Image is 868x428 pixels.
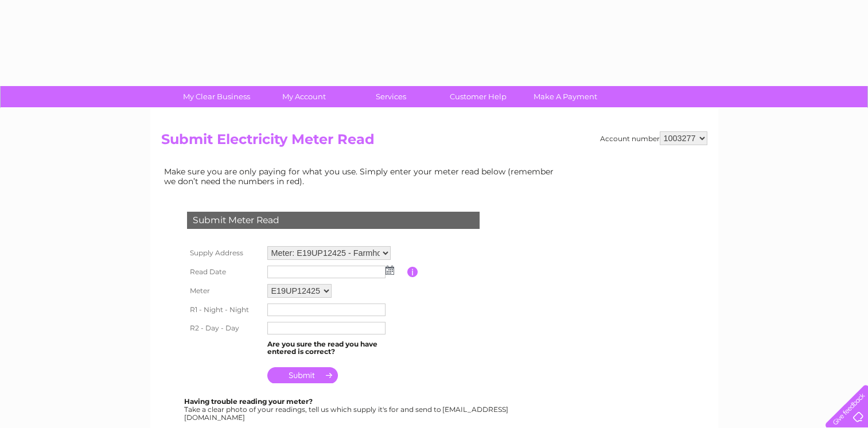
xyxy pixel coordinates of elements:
[184,243,264,263] th: Supply Address
[184,263,264,281] th: Read Date
[386,266,394,275] img: ...
[161,131,707,153] h2: Submit Electricity Meter Read
[267,367,338,383] input: Submit
[161,164,563,188] td: Make sure you are only paying for what you use. Simply enter your meter read below (remember we d...
[184,301,264,319] th: R1 - Night - Night
[518,86,613,107] a: Make A Payment
[187,212,480,229] div: Submit Meter Read
[600,131,707,145] div: Account number
[264,337,407,359] td: Are you sure the read you have entered is correct?
[184,281,264,301] th: Meter
[344,86,438,107] a: Services
[256,86,351,107] a: My Account
[184,319,264,337] th: R2 - Day - Day
[431,86,526,107] a: Customer Help
[407,267,418,277] input: Information
[184,397,313,406] b: Having trouble reading your meter?
[184,398,510,421] div: Take a clear photo of your readings, tell us which supply it's for and send to [EMAIL_ADDRESS][DO...
[169,86,264,107] a: My Clear Business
